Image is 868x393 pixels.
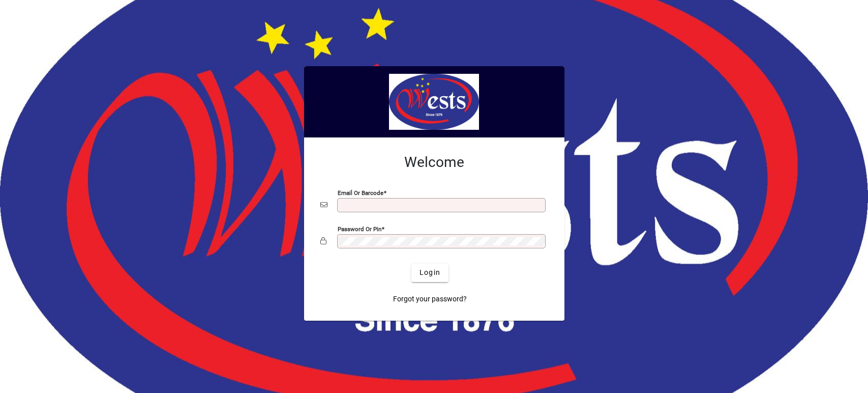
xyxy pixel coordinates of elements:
[389,290,471,308] a: Forgot your password?
[393,294,467,304] span: Forgot your password?
[338,225,381,232] mat-label: Password or Pin
[420,267,440,278] span: Login
[338,189,383,196] mat-label: Email or Barcode
[320,154,548,171] h2: Welcome
[411,264,448,282] button: Login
